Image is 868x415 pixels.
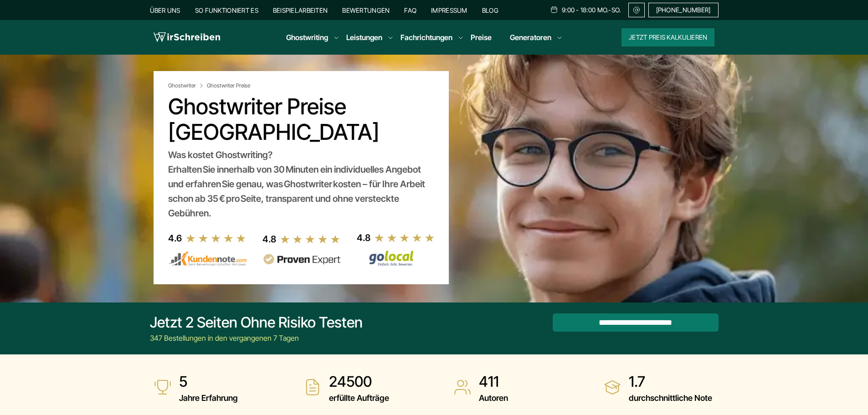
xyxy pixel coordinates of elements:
[562,6,621,14] span: 9:00 - 18:00 Mo.-So.
[262,232,276,246] div: 4.8
[346,32,382,43] a: Leistungen
[168,251,247,266] img: kundennote
[482,6,498,14] a: Blog
[629,373,712,391] strong: 1.7
[286,32,328,43] a: Ghostwriting
[550,6,558,13] img: Schedule
[471,33,492,42] a: Preise
[357,231,370,245] div: 4.8
[329,391,389,405] span: erfüllte Aufträge
[510,32,551,43] a: Generatoren
[150,333,363,343] div: 347 Bestellungen in den vergangenen 7 Tagen
[150,6,180,14] a: Über uns
[154,31,220,44] img: logo wirschreiben
[342,6,390,14] a: Bewertungen
[374,233,435,243] img: stars
[154,378,172,396] img: Jahre Erfahrung
[168,82,205,89] a: Ghostwriter
[404,6,416,14] a: FAQ
[150,313,363,332] div: Jetzt 2 Seiten ohne Risiko testen
[621,28,714,46] button: Jetzt Preis kalkulieren
[262,254,341,265] img: provenexpert reviews
[168,94,434,145] h1: Ghostwriter Preise [GEOGRAPHIC_DATA]
[401,32,452,43] a: Fachrichtungen
[179,391,238,405] span: Jahre Erfahrung
[195,6,258,14] a: So funktioniert es
[168,148,434,220] div: Was kostet Ghostwriting? Erhalten Sie innerhalb von 30 Minuten ein individuelles Angebot und erfa...
[280,234,341,244] img: stars
[648,3,719,17] a: [PHONE_NUMBER]
[168,231,182,246] div: 4.6
[185,233,247,243] img: stars
[207,82,250,89] span: Ghostwriter Preise
[479,373,508,391] strong: 411
[632,6,641,14] img: Email
[629,391,712,405] span: durchschnittliche Note
[431,6,467,14] a: Impressum
[479,391,508,405] span: Autoren
[656,6,711,14] span: [PHONE_NUMBER]
[357,250,435,266] img: Wirschreiben Bewertungen
[303,378,322,396] img: erfüllte Aufträge
[603,378,621,396] img: durchschnittliche Note
[273,6,328,14] a: Beispielarbeiten
[329,373,389,391] strong: 24500
[453,378,472,396] img: Autoren
[179,373,238,391] strong: 5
